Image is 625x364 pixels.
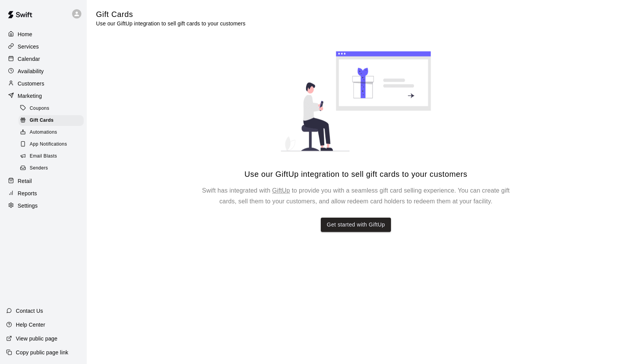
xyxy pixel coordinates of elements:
p: View public page [16,335,57,342]
span: Coupons [30,105,49,112]
span: App Notifications [30,141,67,148]
div: Automations [19,127,84,138]
button: Get started with GiftUp [321,218,391,232]
h5: Gift Cards [96,9,246,20]
a: Marketing [6,90,81,102]
a: App Notifications [19,139,87,151]
a: Get started with GiftUp [327,220,385,230]
a: Gift Cards [19,114,87,126]
h6: Swift has integrated with to provide you with a seamless gift card selling experience. You can cr... [202,185,510,207]
p: Marketing [18,92,42,100]
p: Retail [18,177,32,185]
a: Services [6,41,81,52]
a: Coupons [19,102,87,114]
span: Automations [30,129,57,136]
a: Email Blasts [19,151,87,163]
span: Senders [30,164,48,172]
a: Settings [6,200,81,211]
p: Help Center [16,321,45,329]
span: Email Blasts [30,153,57,160]
p: Services [18,43,39,50]
div: Coupons [19,103,84,114]
div: Senders [19,163,84,174]
a: Automations [19,127,87,139]
p: Calendar [18,55,40,63]
p: Contact Us [16,307,43,315]
a: Senders [19,163,87,174]
a: Availability [6,65,81,77]
a: Reports [6,188,81,199]
a: Home [6,29,81,40]
a: Retail [6,175,81,187]
a: GiftUp [272,187,290,194]
a: Calendar [6,53,81,65]
p: Availability [18,67,44,75]
p: Reports [18,190,37,197]
p: Home [18,30,32,38]
p: Settings [18,202,38,210]
a: Customers [6,78,81,89]
h5: Use our GiftUp integration to sell gift cards to your customers [244,169,467,179]
span: Gift Cards [30,117,54,124]
div: App Notifications [19,139,84,150]
p: Customers [18,80,44,87]
p: Copy public page link [16,349,68,356]
div: Gift Cards [19,115,84,126]
img: Gift card [259,34,452,169]
p: Use our GiftUp integration to sell gift cards to your customers [96,20,246,27]
div: Email Blasts [19,151,84,162]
